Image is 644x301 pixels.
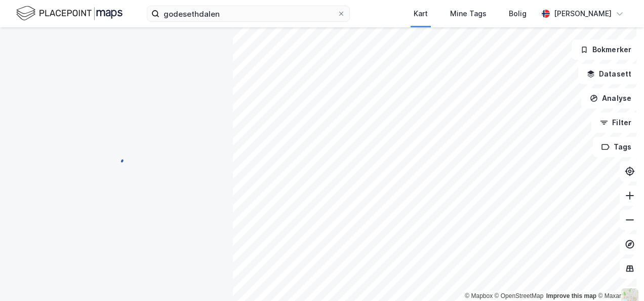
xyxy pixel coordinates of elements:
div: Kontrollprogram for chat [593,252,644,301]
img: logo.f888ab2527a4732fd821a326f86c7f29.svg [16,5,123,22]
a: Mapbox [465,292,493,299]
button: Filter [591,112,640,133]
div: Mine Tags [450,8,487,20]
button: Analyse [581,88,640,108]
div: Bolig [509,8,527,20]
img: spinner.a6d8c91a73a9ac5275cf975e30b51cfb.svg [108,150,125,166]
button: Bokmerker [572,40,640,60]
a: OpenStreetMap [495,292,544,299]
button: Tags [593,137,640,157]
a: Improve this map [546,292,596,299]
div: Kart [414,8,428,20]
input: Søk på adresse, matrikkel, gårdeiere, leietakere eller personer [159,6,337,21]
button: Datasett [578,64,640,84]
iframe: Chat Widget [593,252,644,301]
div: [PERSON_NAME] [554,8,612,20]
